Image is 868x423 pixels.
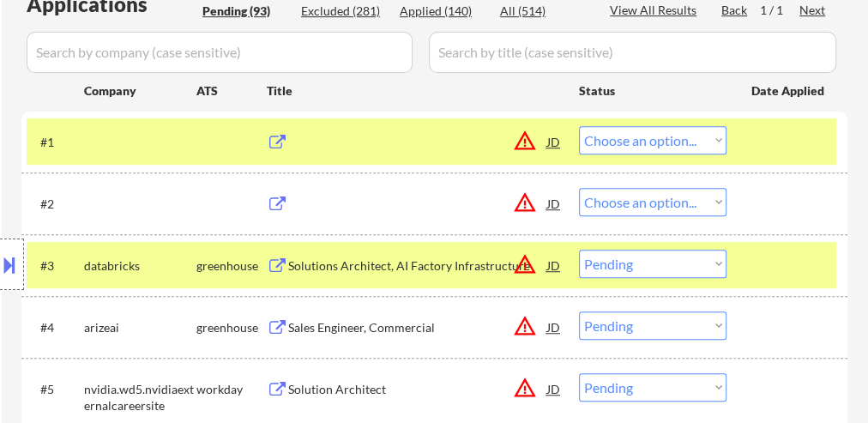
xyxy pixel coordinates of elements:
button: warning_amber [513,190,537,215]
div: JD [546,126,563,157]
div: JD [546,311,563,342]
div: JD [546,373,563,404]
div: Next [799,2,827,19]
div: JD [546,250,563,281]
button: warning_amber [513,129,537,153]
div: Excluded (281) [301,3,387,20]
div: Sales Engineer, Commercial [288,319,547,336]
input: Search by company (case sensitive) [27,32,413,73]
div: All (514) [500,3,586,20]
div: Pending (93) [202,3,288,20]
div: Date Applied [751,82,827,100]
button: warning_amber [513,314,537,338]
div: Company [84,82,196,100]
div: View All Results [610,2,702,19]
div: Back [721,2,749,19]
div: JD [546,188,563,219]
button: warning_amber [513,252,537,276]
button: warning_amber [513,376,537,400]
div: Solution Architect [288,381,547,398]
div: Title [267,82,563,100]
div: 1 / 1 [760,2,799,19]
div: Applied (140) [400,3,485,20]
div: ATS [196,82,267,100]
div: Status [579,75,726,106]
div: Solutions Architect, AI Factory Infrastructure [288,257,547,275]
input: Search by title (case sensitive) [429,32,836,73]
